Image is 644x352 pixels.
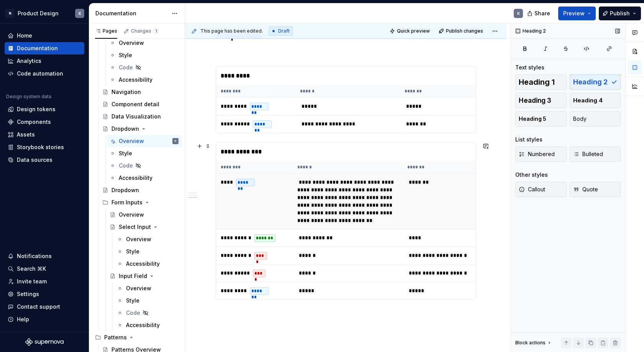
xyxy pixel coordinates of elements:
div: Pages [95,28,117,34]
button: Publish changes [436,26,487,36]
div: Form Inputs [111,199,143,206]
span: Bulleted [573,150,603,158]
div: Search ⌘K [17,265,46,273]
div: Patterns [104,334,127,341]
div: Documentation [17,44,58,52]
div: Analytics [17,57,41,65]
a: Code [114,307,182,319]
div: Notifications [17,252,52,260]
span: Publish [610,10,630,17]
button: Quote [570,182,621,197]
div: K [175,137,177,145]
a: Accessibility [114,319,182,331]
a: Components [5,116,84,128]
div: N [5,9,15,18]
div: Documentation [95,10,168,17]
span: Share [534,10,550,17]
div: Code [126,309,140,317]
div: Style [126,297,139,304]
div: Component detail [111,100,159,108]
div: Text styles [515,64,544,71]
div: Data Visualization [111,113,161,120]
span: Body [573,115,587,123]
a: Overview [114,282,182,294]
div: Style [119,51,132,59]
span: Heading 1 [519,78,555,86]
a: Dropdown [99,184,182,196]
a: Overview [107,37,182,49]
div: Changes [131,28,159,34]
div: Design tokens [17,105,56,113]
a: Overview [107,209,182,221]
div: Overview [119,137,144,145]
div: Help [17,316,29,323]
a: Invite team [5,275,84,288]
div: Input Field [119,272,147,280]
button: Bulleted [570,146,621,162]
a: Navigation [99,86,182,98]
div: Home [17,32,32,39]
span: Numbered [519,150,555,158]
div: Patterns [92,331,182,344]
a: Style [107,49,182,61]
button: Heading 3 [515,93,567,108]
a: Data sources [5,154,84,166]
button: Heading 4 [570,93,621,108]
div: Dropdown [111,125,139,133]
div: Invite team [17,278,47,285]
a: Dropdown [99,123,182,135]
button: Share [523,7,555,20]
a: Assets [5,128,84,141]
a: Code [107,160,182,172]
button: Search ⌘K [5,263,84,275]
div: Overview [126,235,151,243]
div: Select Input [119,223,151,231]
div: Storybook stories [17,143,64,151]
div: Block actions [515,337,552,348]
div: Accessibility [119,174,152,182]
div: Accessibility [126,321,160,329]
div: Accessibility [126,260,160,268]
div: Overview [126,285,151,292]
a: Code [107,61,182,74]
button: Body [570,111,621,127]
button: Callout [515,182,567,197]
span: Heading 5 [519,115,546,123]
a: Code automation [5,67,84,80]
a: Storybook stories [5,141,84,153]
div: Form Inputs [99,196,182,209]
a: Design tokens [5,103,84,115]
div: Contact support [17,303,60,311]
button: Notifications [5,250,84,262]
div: Design system data [6,94,51,100]
svg: Supernova Logo [25,338,64,346]
div: Overview [119,211,144,219]
a: Accessibility [107,172,182,184]
a: Style [114,245,182,258]
span: Quick preview [397,28,430,34]
a: Documentation [5,42,84,54]
div: K [79,10,81,16]
a: Data Visualization [99,110,182,123]
a: Home [5,30,84,42]
div: K [517,10,520,16]
div: Style [119,150,132,157]
div: Data sources [17,156,52,164]
div: List styles [515,136,542,143]
button: Publish [599,7,641,20]
span: Heading 4 [573,97,603,104]
div: Product Design [18,10,59,17]
div: Style [126,248,139,255]
a: Settings [5,288,84,300]
div: Components [17,118,51,126]
a: Input Field [107,270,182,282]
div: Other styles [515,171,548,179]
div: Navigation [111,88,141,96]
a: Analytics [5,55,84,67]
div: Code [119,162,133,169]
button: Preview [558,7,596,20]
div: Code [119,64,133,71]
button: Contact support [5,301,84,313]
button: Heading 5 [515,111,567,127]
